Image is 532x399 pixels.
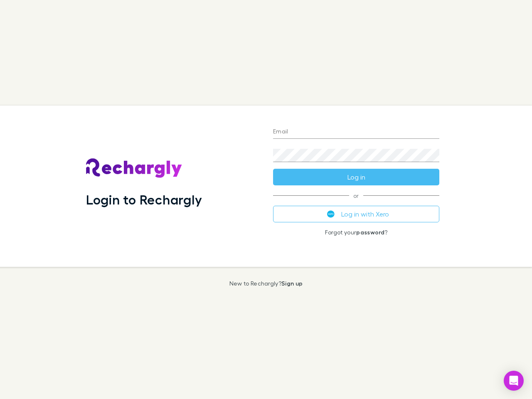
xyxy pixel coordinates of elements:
p: New to Rechargly? [229,280,303,287]
img: Rechargly's Logo [86,158,182,178]
a: Sign up [281,280,303,287]
div: Open Intercom Messenger [504,371,524,391]
button: Log in with Xero [273,206,439,222]
p: Forgot your ? [273,229,439,236]
h1: Login to Rechargly [86,192,202,207]
button: Log in [273,169,439,185]
span: or [273,195,439,196]
a: password [356,229,384,236]
img: Xero's logo [327,210,335,218]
